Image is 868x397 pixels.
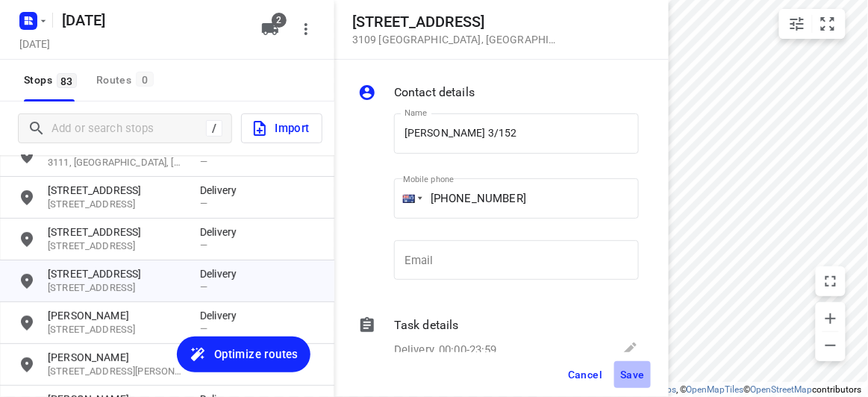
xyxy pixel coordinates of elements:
[394,178,422,219] div: Australia: + 61
[614,361,651,388] button: Save
[403,175,454,184] label: Mobile phone
[394,84,475,101] p: Contact details
[200,240,207,251] span: —
[48,156,185,170] p: 3111, [GEOGRAPHIC_DATA], [GEOGRAPHIC_DATA]
[255,14,285,44] button: 2
[96,71,158,90] div: Routes
[251,119,310,138] span: Import
[779,9,846,39] div: small contained button group
[200,308,245,323] p: Delivery
[358,84,639,104] div: Contact details
[394,342,497,359] p: Delivery, 00:00-23:59
[136,72,154,87] span: 0
[56,8,249,32] h5: [DATE]
[620,369,645,381] span: Save
[751,384,813,395] a: OpenStreetMap
[48,198,185,212] p: [STREET_ADDRESS]
[200,281,207,293] span: —
[48,308,185,323] p: [PERSON_NAME]
[621,340,639,358] svg: Edit
[543,384,862,395] li: © 2025 , © , © © contributors
[687,384,744,395] a: OpenMapTiles
[214,345,299,364] span: Optimize routes
[200,198,207,209] span: —
[177,337,310,372] button: Optimize routes
[562,361,608,388] button: Cancel
[13,35,56,52] h5: Project date
[568,369,602,381] span: Cancel
[48,266,185,281] p: [STREET_ADDRESS]
[48,323,185,337] p: [STREET_ADDRESS]
[24,71,81,90] span: Stops
[57,73,77,88] span: 83
[200,225,245,240] p: Delivery
[48,350,185,365] p: [PERSON_NAME]
[232,113,322,143] a: Import
[352,13,561,31] h5: [STREET_ADDRESS]
[200,183,245,198] p: Delivery
[352,34,561,46] p: 3109 [GEOGRAPHIC_DATA] , [GEOGRAPHIC_DATA]
[48,281,185,296] p: [STREET_ADDRESS]
[272,13,287,28] span: 2
[291,14,321,44] button: More
[206,120,222,137] div: /
[48,183,185,198] p: [STREET_ADDRESS]
[394,178,639,219] input: 1 (702) 123-4567
[241,113,322,143] button: Import
[200,323,207,334] span: —
[48,365,185,379] p: 20 Howard Avenue, 3204, Ormond, AU
[200,266,245,281] p: Delivery
[200,156,207,167] span: —
[813,9,843,39] button: Fit zoom
[358,316,639,361] div: Task detailsDelivery, 00:00-23:59
[48,225,185,240] p: [STREET_ADDRESS]
[48,240,185,254] p: [STREET_ADDRESS]
[394,316,459,334] p: Task details
[51,117,206,140] input: Add or search stops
